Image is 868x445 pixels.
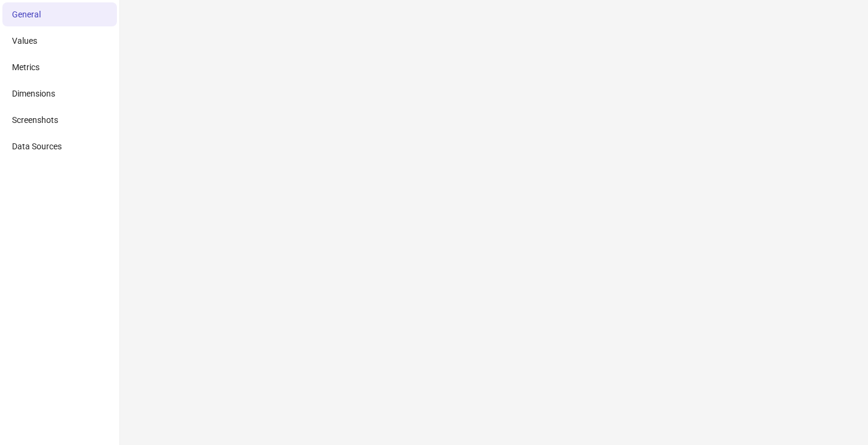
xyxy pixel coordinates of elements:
[12,142,62,151] span: Data Sources
[12,115,58,125] span: Screenshots
[12,89,55,98] span: Dimensions
[12,62,40,72] span: Metrics
[12,36,37,46] span: Values
[12,10,41,19] span: General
